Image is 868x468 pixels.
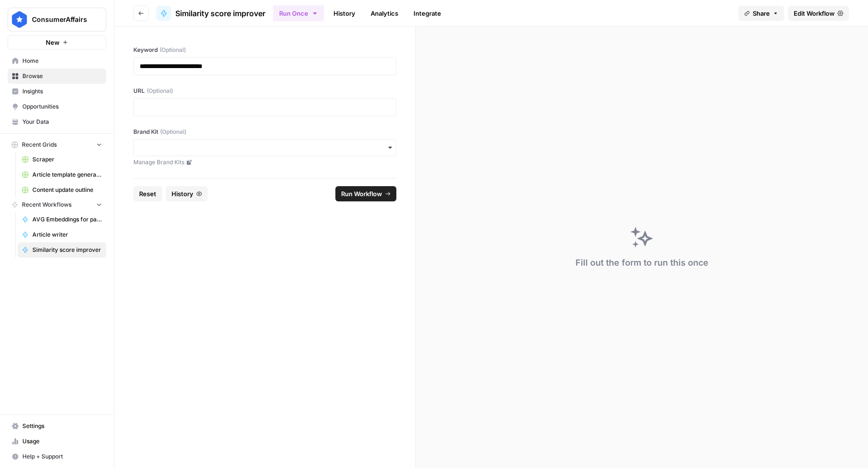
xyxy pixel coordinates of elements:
button: New [8,35,106,50]
span: Scraper [32,155,102,164]
span: (Optional) [160,46,186,54]
label: URL [133,87,396,95]
a: Similarity score improver [18,242,106,258]
a: Browse [8,69,106,84]
a: Insights [8,84,106,99]
span: New [46,38,60,47]
a: Your Data [8,114,106,129]
span: Your Data [22,118,102,126]
a: Edit Workflow [788,6,849,21]
button: Reset [133,186,162,201]
span: Home [22,57,102,65]
button: Help + Support [8,449,106,464]
span: Similarity score improver [32,246,102,254]
span: Run Workflow [341,189,382,199]
button: Run Workflow [335,186,396,201]
div: Fill out the form to run this once [575,256,708,269]
a: AVG Embeddings for page and Target Keyword [18,212,106,227]
label: Keyword [133,46,396,54]
span: (Optional) [160,128,186,136]
span: Browse [22,72,102,80]
button: Recent Grids [8,138,106,152]
span: History [172,189,193,199]
span: Reset [139,189,156,199]
span: Share [753,9,770,18]
a: Similarity score improver [156,6,265,21]
span: Help + Support [22,452,102,461]
span: (Optional) [147,87,173,95]
a: Usage [8,434,106,449]
button: Run Once [273,5,324,21]
a: Article writer [18,227,106,242]
img: ConsumerAffairs Logo [11,11,28,28]
span: Article writer [32,230,102,239]
span: Opportunities [22,102,102,111]
span: Usage [22,437,102,446]
a: Article template generator [18,167,106,182]
span: Similarity score improver [175,8,265,19]
span: Edit Workflow [794,9,835,18]
a: Manage Brand Kits [133,158,396,167]
label: Brand Kit [133,128,396,136]
a: Content update outline [18,182,106,198]
a: Settings [8,418,106,434]
span: Insights [22,87,102,96]
a: Integrate [408,6,447,21]
button: Share [738,6,784,21]
button: History [166,186,208,201]
span: Article template generator [32,170,102,179]
span: Recent Grids [22,140,57,149]
a: Scraper [18,152,106,167]
button: Workspace: ConsumerAffairs [8,8,106,31]
span: Settings [22,422,102,430]
span: AVG Embeddings for page and Target Keyword [32,215,102,224]
a: History [328,6,361,21]
span: ConsumerAffairs [32,15,90,24]
span: Recent Workflows [22,200,71,209]
a: Home [8,53,106,69]
a: Analytics [365,6,404,21]
a: Opportunities [8,99,106,114]
button: Recent Workflows [8,198,106,212]
span: Content update outline [32,186,102,194]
